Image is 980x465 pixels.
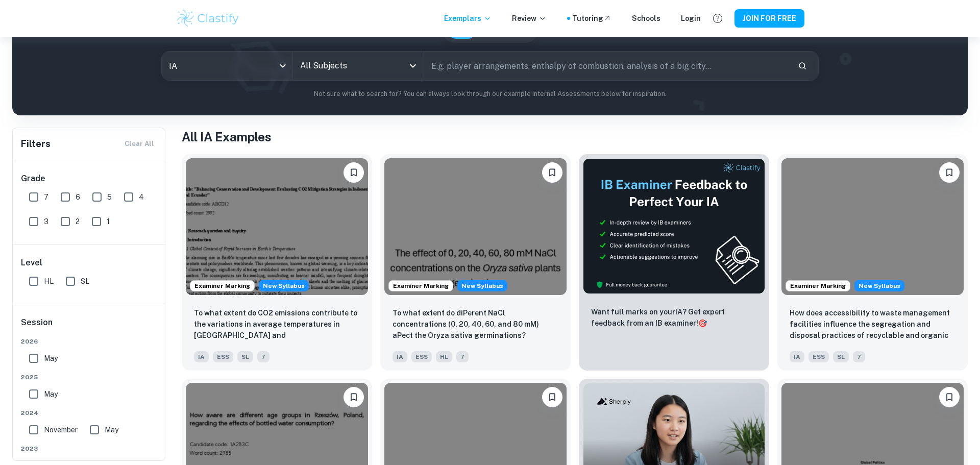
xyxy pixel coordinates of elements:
span: 2023 [21,444,158,453]
a: Examiner MarkingStarting from the May 2026 session, the ESS IA requirements have changed. We crea... [182,154,372,371]
div: IA [162,52,292,80]
span: IA [194,351,209,362]
span: HL [44,276,54,287]
span: 2024 [21,408,158,418]
span: 5 [107,191,112,203]
span: Examiner Marking [786,281,850,290]
span: HL [436,351,452,362]
p: To what extent do CO2 emissions contribute to the variations in average temperatures in Indonesia... [194,307,360,342]
span: November [44,424,78,435]
span: May [44,388,58,400]
span: New Syllabus [457,280,507,291]
button: Please log in to bookmark exemplars [939,387,960,407]
span: ESS [411,351,432,362]
a: ThumbnailWant full marks on yourIA? Get expert feedback from an IB examiner! [579,154,769,371]
span: ESS [213,351,233,362]
h6: Level [21,257,158,269]
span: 6 [76,191,80,203]
img: ESS IA example thumbnail: How does accessibility to waste manageme [781,158,964,295]
span: May [44,353,58,364]
h6: Session [21,316,158,337]
p: Exemplars [444,13,492,24]
button: Please log in to bookmark exemplars [344,387,364,407]
button: Search [794,57,811,75]
img: Clastify logo [176,8,240,29]
span: 🎯 [698,319,707,327]
h6: Grade [21,173,158,185]
a: Examiner MarkingStarting from the May 2026 session, the ESS IA requirements have changed. We crea... [777,154,968,371]
a: Schools [632,13,660,24]
span: 7 [456,351,469,362]
span: ESS [808,351,829,362]
span: IA [393,351,407,362]
h1: All IA Examples [182,128,968,146]
span: 1 [107,216,110,227]
span: Examiner Marking [190,281,254,290]
span: New Syllabus [259,280,309,291]
img: Thumbnail [583,158,765,294]
span: 7 [257,351,269,362]
span: 7 [44,191,48,203]
span: 7 [853,351,865,362]
button: Help and Feedback [709,10,726,27]
p: How does accessibility to waste management facilities influence the segregation and disposal prac... [790,307,955,342]
button: JOIN FOR FREE [734,9,804,28]
p: Want full marks on your IA ? Get expert feedback from an IB examiner! [591,306,757,329]
div: Starting from the May 2026 session, the ESS IA requirements have changed. We created this exempla... [854,280,904,291]
p: Review [512,13,547,24]
span: 2 [76,216,80,227]
button: Open [406,59,420,73]
a: Examiner MarkingStarting from the May 2026 session, the ESS IA requirements have changed. We crea... [380,154,571,371]
p: To what extent do diPerent NaCl concentrations (0, 20, 40, 60, and 80 mM) aPect the Oryza sativa ... [393,307,558,341]
span: SL [833,351,849,362]
span: May [105,424,118,435]
span: 3 [44,216,48,227]
span: 4 [139,191,144,203]
button: Please log in to bookmark exemplars [542,387,562,407]
h6: Filters [21,137,51,151]
span: New Syllabus [854,280,904,291]
span: Examiner Marking [389,281,453,290]
div: Starting from the May 2026 session, the ESS IA requirements have changed. We created this exempla... [259,280,309,291]
span: 2026 [21,337,158,346]
a: Login [681,13,701,24]
span: SL [237,351,253,362]
span: IA [790,351,804,362]
span: SL [81,276,89,287]
div: Starting from the May 2026 session, the ESS IA requirements have changed. We created this exempla... [457,280,507,291]
button: Please log in to bookmark exemplars [939,162,960,183]
img: ESS IA example thumbnail: To what extent do CO2 emissions contribu [186,158,368,295]
button: Please log in to bookmark exemplars [542,162,562,183]
input: E.g. player arrangements, enthalpy of combustion, analysis of a big city... [424,52,790,80]
button: Please log in to bookmark exemplars [344,162,364,183]
span: 2025 [21,373,158,382]
img: ESS IA example thumbnail: To what extent do diPerent NaCl concentr [384,158,567,295]
p: Not sure what to search for? You can always look through our example Internal Assessments below f... [20,89,960,99]
a: Tutoring [572,13,611,24]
